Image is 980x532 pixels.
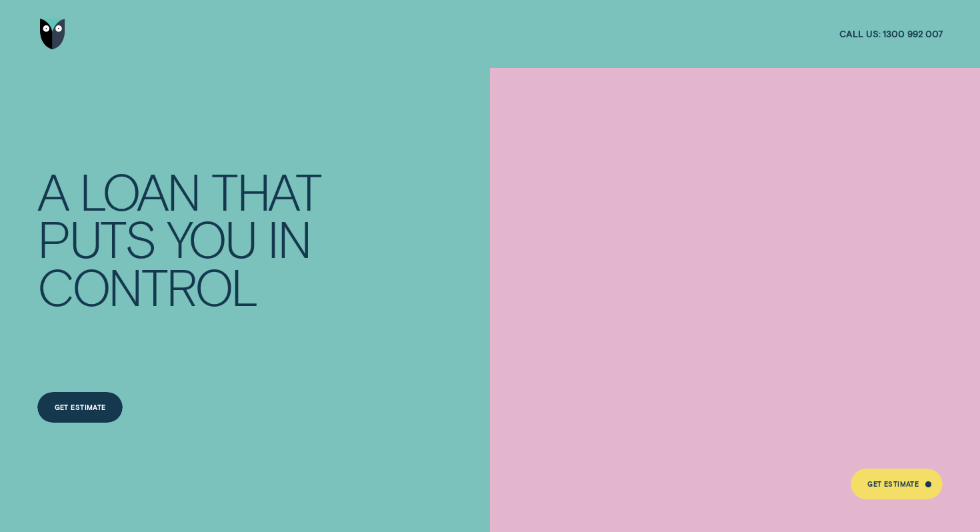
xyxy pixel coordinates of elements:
a: Get Estimate [851,469,943,499]
a: Call us:1300 992 007 [839,28,942,40]
span: Call us: [839,28,880,40]
h4: A LOAN THAT PUTS YOU IN CONTROL [37,167,332,310]
a: Get Estimate [37,392,123,423]
span: 1300 992 007 [883,28,942,40]
img: Wisr [40,19,65,49]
